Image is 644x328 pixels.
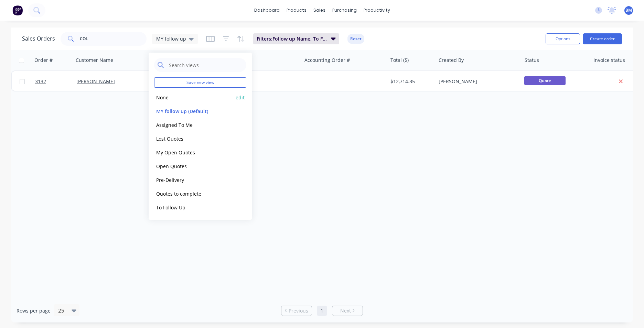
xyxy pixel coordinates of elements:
div: Status [525,57,539,64]
button: edit [236,94,245,101]
input: Search... [80,32,147,46]
input: Search views [168,58,243,72]
div: Invoice status [593,57,625,64]
button: Open Quotes [154,162,233,170]
button: Assigned To Me [154,121,233,129]
span: MY follow up [156,35,186,42]
div: [PERSON_NAME] [439,78,515,85]
a: 3132 [35,71,76,92]
button: Lost Quotes [154,135,233,143]
div: productivity [360,5,394,15]
div: $12,714.35 [390,78,431,85]
span: Next [340,307,351,314]
button: To Follow Up [154,204,233,211]
a: [PERSON_NAME] [76,78,115,85]
ul: Pagination [278,306,366,316]
div: Customer Name [76,57,113,64]
span: BM [625,7,632,13]
button: Quotes to complete [154,190,233,198]
div: Total ($) [390,57,409,64]
div: purchasing [329,5,360,15]
span: Rows per page [17,307,51,314]
span: 3132 [35,78,46,85]
button: Filters:Follow up Name, To Follow Up [253,33,339,44]
div: Order # [34,57,53,64]
a: Next page [332,307,363,314]
button: MY follow up (Default) [154,107,233,115]
button: Reset [347,34,364,44]
a: dashboard [251,5,283,15]
button: Options [546,33,580,44]
h1: Sales Orders [22,35,55,42]
button: None [154,94,233,101]
a: Previous page [281,307,312,314]
div: Accounting Order # [304,57,350,64]
button: Pre-Delivery [154,176,233,184]
button: My Open Quotes [154,149,233,156]
button: Create order [583,33,622,44]
div: Created By [439,57,464,64]
a: Page 1 is your current page [317,306,327,316]
button: Save new view [154,77,246,88]
img: Factory [12,5,23,15]
div: sales [310,5,329,15]
div: products [283,5,310,15]
span: Filters: Follow up Name, To Follow Up [257,35,327,42]
span: Previous [289,307,308,314]
span: Quote [524,76,566,85]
